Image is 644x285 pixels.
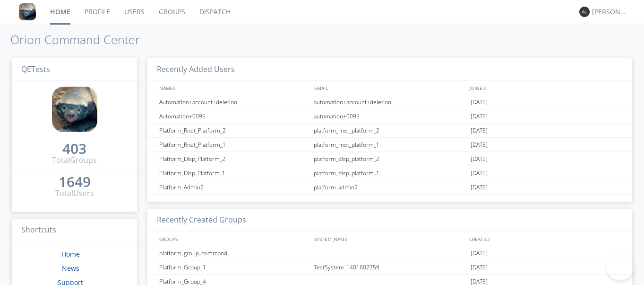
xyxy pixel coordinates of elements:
div: platform_rnet_platform_1 [311,138,468,151]
a: Automation+0095automation+0095[DATE] [147,109,632,124]
a: Platform_Admin2platform_admin2[DATE] [147,180,632,195]
a: platform_group_command[DATE] [147,246,632,260]
div: 403 [62,144,86,153]
a: News [62,264,79,273]
span: [DATE] [471,260,488,275]
span: [DATE] [471,246,488,260]
img: 8ff700cf5bab4eb8a436322861af2272 [52,87,97,132]
div: platform_disp_platform_2 [311,152,468,166]
div: platform_rnet_platform_2 [311,124,468,137]
iframe: Toggle Customer Support [606,252,635,280]
a: 403 [62,144,86,155]
div: GROUPS [157,232,309,246]
a: Automation+account+deletionautomation+account+deletion[DATE] [147,95,632,109]
img: 8ff700cf5bab4eb8a436322861af2272 [19,3,36,20]
a: Home [61,249,80,258]
a: Platform_Rnet_Platform_1platform_rnet_platform_1[DATE] [147,138,632,152]
a: Platform_Group_1TestSystem_1401602759[DATE] [147,260,632,275]
div: platform_admin2 [311,180,468,194]
div: NAMES [157,81,309,95]
a: Platform_Disp_Platform_1platform_disp_platform_1[DATE] [147,166,632,180]
div: platform_group_command [157,246,311,260]
div: Platform_Rnet_Platform_2 [157,124,311,137]
h3: Recently Created Groups [147,209,632,232]
span: [DATE] [471,180,488,195]
a: Platform_Disp_Platform_2platform_disp_platform_2[DATE] [147,152,632,166]
a: 1649 [59,177,91,188]
div: Platform_Admin2 [157,180,311,194]
div: 1649 [59,177,91,187]
span: [DATE] [471,109,488,124]
div: [PERSON_NAME] [592,7,627,17]
span: [DATE] [471,166,488,180]
div: automation+0095 [311,109,468,123]
div: SYSTEM_NAME [312,232,467,246]
span: QETests [21,64,50,74]
div: Platform_Group_1 [157,260,311,274]
div: Total Groups [52,155,97,166]
span: [DATE] [471,138,488,152]
div: JOINED [467,81,623,95]
span: [DATE] [471,152,488,166]
div: Platform_Disp_Platform_2 [157,152,311,166]
div: Total Users [55,188,94,199]
div: automation+account+deletion [311,95,468,109]
div: CREATED [467,232,623,246]
a: Platform_Rnet_Platform_2platform_rnet_platform_2[DATE] [147,124,632,138]
span: [DATE] [471,95,488,109]
div: Automation+0095 [157,109,311,123]
div: TestSystem_1401602759 [311,260,468,274]
img: 373638.png [579,7,590,17]
div: Automation+account+deletion [157,95,311,109]
div: EMAIL [312,81,467,95]
div: Platform_Disp_Platform_1 [157,166,311,180]
div: platform_disp_platform_1 [311,166,468,180]
h3: Shortcuts [12,219,137,242]
h3: Recently Added Users [147,58,632,81]
span: [DATE] [471,124,488,138]
div: Platform_Rnet_Platform_1 [157,138,311,151]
